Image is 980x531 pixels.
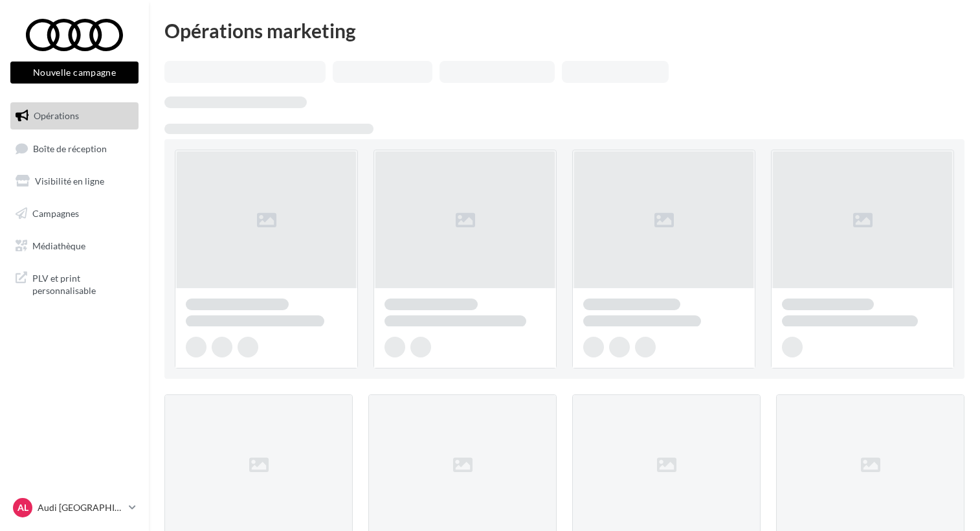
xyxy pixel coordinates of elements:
[164,21,964,40] div: Opérations marketing
[33,142,107,153] span: Boîte de réception
[35,175,104,186] span: Visibilité en ligne
[17,501,28,514] span: AL
[32,240,85,251] span: Médiathèque
[10,62,139,84] button: Nouvelle campagne
[8,168,141,195] a: Visibilité en ligne
[8,102,141,130] a: Opérations
[8,135,141,163] a: Boîte de réception
[8,264,141,302] a: PLV et print personnalisable
[8,200,141,227] a: Campagnes
[38,501,124,514] p: Audi [GEOGRAPHIC_DATA]
[10,495,139,520] a: AL Audi [GEOGRAPHIC_DATA]
[8,232,141,260] a: Médiathèque
[34,110,79,121] span: Opérations
[32,208,79,219] span: Campagnes
[32,269,133,297] span: PLV et print personnalisable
